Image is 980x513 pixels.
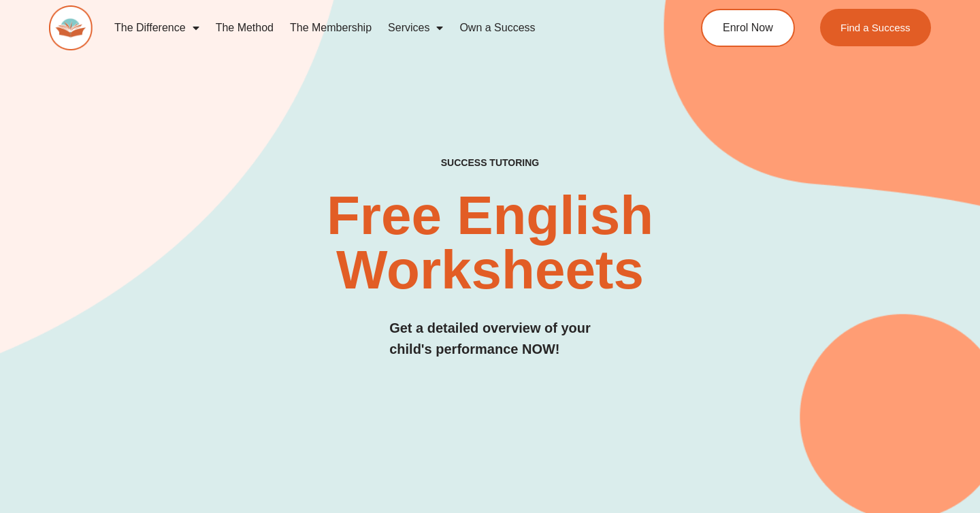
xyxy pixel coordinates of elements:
a: The Method [208,12,282,44]
h3: Get a detailed overview of your child's performance NOW! [389,318,591,360]
a: Enrol Now [701,9,795,47]
a: The Difference [106,12,208,44]
a: Find a Success [820,9,931,46]
nav: Menu [106,12,651,44]
a: Own a Success [451,12,543,44]
h2: Free English Worksheets​ [199,188,781,297]
span: Find a Success [840,22,911,33]
a: The Membership [282,12,380,44]
h4: SUCCESS TUTORING​ [359,157,621,169]
span: Enrol Now [723,22,773,33]
a: Services [380,12,451,44]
